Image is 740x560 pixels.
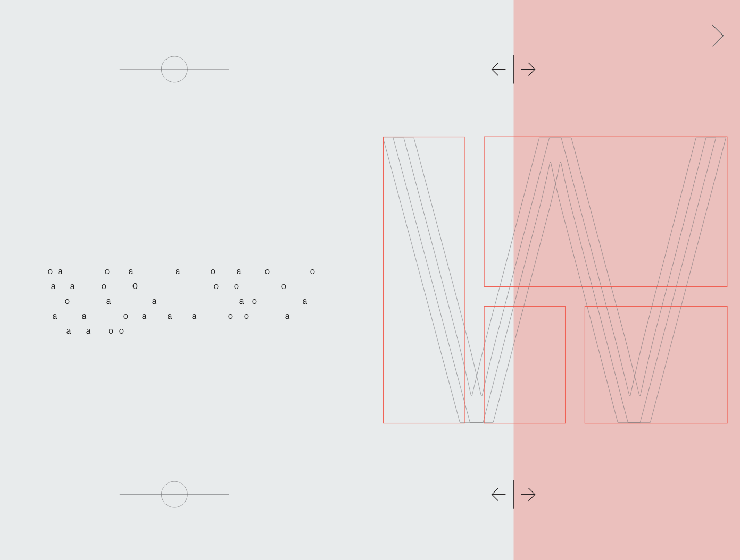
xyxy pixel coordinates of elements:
[102,296,106,306] span: h
[300,266,302,276] span: l
[256,311,261,321] span: u
[43,220,61,240] span: W
[123,311,129,321] span: o
[238,241,253,262] span: c
[237,266,242,276] span: a
[254,281,259,291] span: c
[265,281,267,291] span: i
[174,311,177,321] span: l
[43,241,57,262] span: &
[43,311,47,321] span: s
[304,281,310,291] span: b
[82,281,87,291] span: b
[176,266,180,276] span: a
[290,296,292,306] span: i
[51,281,56,291] span: a
[124,266,129,276] span: h
[82,311,87,321] span: a
[201,281,204,291] span: t
[57,311,62,321] span: c
[277,296,282,306] span: e
[178,281,180,291] span: .
[127,281,132,291] span: 5
[248,281,252,291] span: t
[222,296,226,306] span: t
[163,281,165,291] span: i
[85,266,90,276] span: g
[207,281,212,291] span: s
[239,311,244,321] span: p
[153,281,158,291] span: b
[176,296,181,306] span: u
[294,266,300,276] span: e
[124,296,128,306] span: v
[285,296,290,306] span: d
[136,311,139,321] span: t
[147,220,163,240] span: g
[268,311,271,321] span: t
[192,311,197,321] span: a
[223,241,238,262] span: n
[234,281,239,291] span: o
[302,266,306,276] span: y
[113,311,118,321] span: s
[257,296,262,306] span: s
[193,281,196,291] span: t
[117,296,122,306] span: g
[177,311,181,321] span: y
[226,266,231,276] span: e
[218,296,222,306] span: c
[290,311,295,321] span: n
[262,296,267,306] span: s
[105,266,110,276] span: o
[228,296,232,306] span: v
[143,266,147,276] span: u
[234,311,239,321] span: p
[109,311,113,321] span: u
[139,311,142,321] span: r
[96,311,101,321] span: n
[207,296,212,306] span: p
[194,266,196,276] span: i
[285,311,290,321] span: a
[270,266,272,276] span: l
[150,311,155,321] span: e
[189,311,192,321] span: r
[134,296,138,306] span: s
[219,311,226,321] span: w
[292,281,299,291] span: w
[94,281,96,291] span: l
[249,296,252,306] span: r
[185,266,189,276] span: s
[139,220,146,240] span: i
[307,296,310,306] span: l
[242,281,244,291] span: i
[244,311,250,321] span: o
[163,220,178,240] span: n
[218,266,221,276] span: t
[267,281,272,291] span: e
[128,296,134,306] span: e
[252,281,254,291] span: i
[75,281,80,291] span: s
[62,220,76,240] span: e
[57,296,63,306] span: e
[92,311,94,321] span: l
[221,266,226,276] span: h
[278,311,283,321] span: s
[172,311,174,321] span: l
[87,311,92,321] span: b
[161,311,163,321] span: i
[47,311,53,321] span: p
[169,296,171,306] span: i
[76,296,83,306] span: m
[287,281,290,291] span: f
[201,266,205,276] span: s
[70,281,75,291] span: a
[198,266,201,276] span: l
[209,241,223,262] span: e
[94,241,107,262] span: e
[281,281,287,291] span: o
[65,296,70,306] span: o
[315,266,320,276] span: u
